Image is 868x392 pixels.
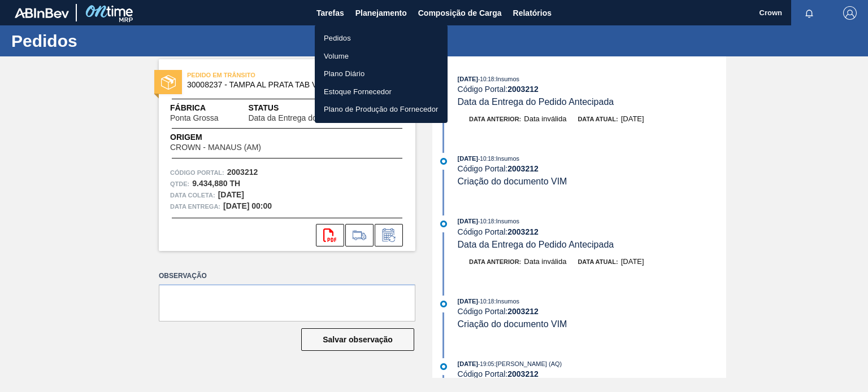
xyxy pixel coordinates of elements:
a: Plano Diário [315,65,448,83]
a: Volume [315,47,448,65]
a: Estoque Fornecedor [315,83,448,101]
a: Plano de Produção do Fornecedor [315,100,448,118]
a: Pedidos [315,29,448,47]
